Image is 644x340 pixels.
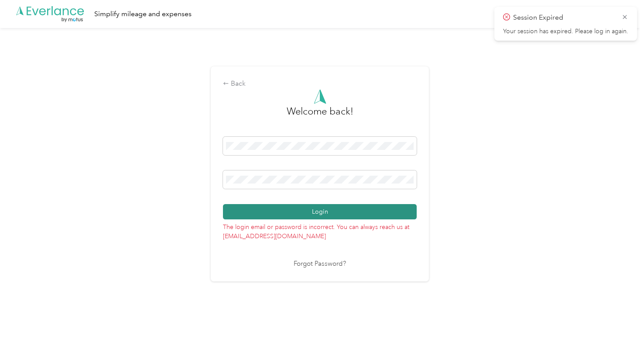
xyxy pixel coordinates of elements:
[223,204,417,219] button: Login
[223,219,417,241] p: The login email or password is incorrect. You can always reach us at [EMAIL_ADDRESS][DOMAIN_NAME]
[294,259,346,269] a: Forgot Password?
[513,12,615,23] p: Session Expired
[223,79,417,89] div: Back
[94,9,192,20] div: Simplify mileage and expenses
[503,28,628,35] p: Your session has expired. Please log in again.
[287,104,353,128] h3: greeting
